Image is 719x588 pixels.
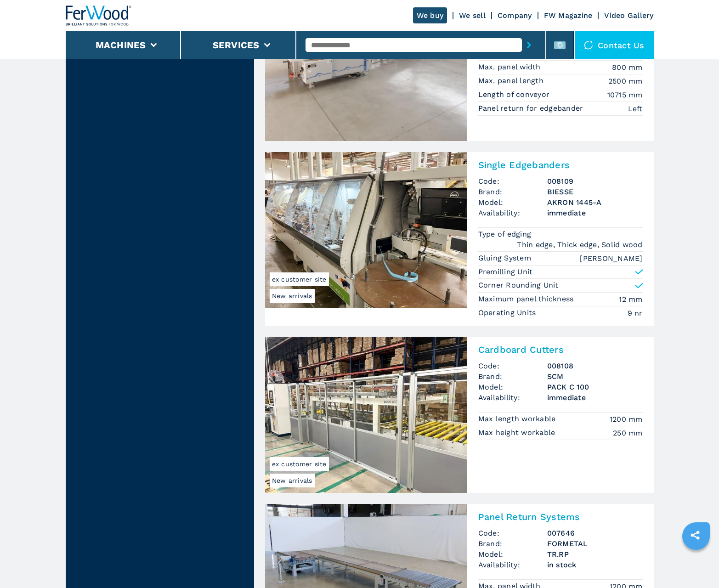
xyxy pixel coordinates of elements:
[265,337,467,493] img: Cardboard Cutters SCM PACK C 100
[547,361,643,371] h3: 008108
[478,253,534,263] p: Gluing System
[270,289,315,303] span: New arrivals
[628,308,643,318] em: 9 nr
[478,549,547,560] span: Model:
[547,197,643,208] h3: AKRON 1445-A
[66,6,132,26] img: Ferwood
[544,11,593,20] a: FW Magazine
[478,538,547,549] span: Brand:
[270,474,315,487] span: New arrivals
[478,361,547,371] span: Code:
[478,371,547,382] span: Brand:
[580,253,642,264] em: [PERSON_NAME]
[547,208,643,218] span: immediate
[478,90,552,100] p: Length of conveyor
[547,560,643,570] span: in stock
[265,337,654,493] a: Cardboard Cutters SCM PACK C 100New arrivalsex customer siteCardboard CuttersCode:008108Brand:SCM...
[610,414,643,424] em: 1200 mm
[498,11,532,20] a: Company
[547,528,643,538] h3: 007646
[265,152,654,326] a: Single Edgebanders BIESSE AKRON 1445-ANew arrivalsex customer siteSingle EdgebandersCode:008109Br...
[478,103,586,113] p: Panel return for edgebander
[478,528,547,538] span: Code:
[547,187,643,197] h3: BIESSE
[575,31,654,59] div: Contact us
[478,159,643,170] h2: Single Edgebanders
[612,62,643,73] em: 800 mm
[607,90,643,100] em: 10715 mm
[547,382,643,392] h3: PACK C 100
[478,511,643,522] h2: Panel Return Systems
[96,40,146,51] button: Machines
[478,308,538,318] p: Operating Units
[604,11,653,20] a: Video Gallery
[413,7,447,23] a: We buy
[478,280,559,290] p: Corner Rounding Unit
[584,40,593,50] img: Contact us
[522,34,536,56] button: submit-button
[613,428,643,438] em: 250 mm
[459,11,486,20] a: We sell
[478,294,576,304] p: Maximum panel thickness
[608,76,643,86] em: 2500 mm
[680,547,712,581] iframe: Chat
[478,392,547,403] span: Availability:
[628,103,643,114] em: Left
[478,428,558,438] p: Max height workable
[478,197,547,208] span: Model:
[265,152,467,308] img: Single Edgebanders BIESSE AKRON 1445-A
[547,392,643,403] span: immediate
[684,524,707,547] a: sharethis
[478,76,546,86] p: Max. panel length
[478,208,547,218] span: Availability:
[547,549,643,560] h3: TR.RP
[517,239,642,250] em: Thin edge, Thick edge, Solid wood
[478,176,547,187] span: Code:
[213,40,260,51] button: Services
[619,294,642,305] em: 12 mm
[478,267,533,277] p: Premilling Unit
[478,414,558,424] p: Max length workable
[478,187,547,197] span: Brand:
[270,457,329,471] span: ex customer site
[547,176,643,187] h3: 008109
[478,229,534,239] p: Type of edging
[270,272,329,286] span: ex customer site
[547,371,643,382] h3: SCM
[547,538,643,549] h3: FORMETAL
[478,344,643,355] h2: Cardboard Cutters
[478,560,547,570] span: Availability:
[478,382,547,392] span: Model:
[478,62,543,72] p: Max. panel width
